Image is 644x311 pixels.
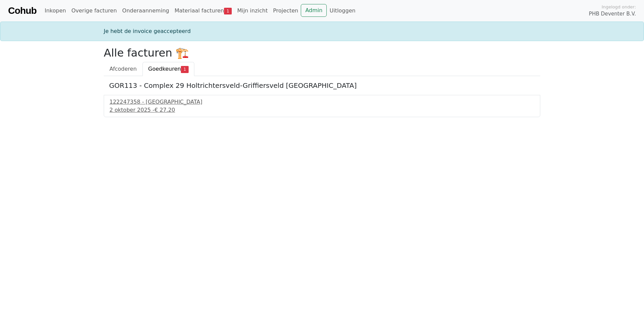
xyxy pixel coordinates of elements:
a: 122247358 - [GEOGRAPHIC_DATA]2 oktober 2025 -€ 27.20 [109,98,535,114]
div: 2 oktober 2025 - [109,106,535,114]
a: Onderaanneming [120,4,172,18]
span: 1 [181,66,189,73]
a: Mijn inzicht [234,4,270,18]
span: Afcoderen [109,66,137,72]
div: 122247358 - [GEOGRAPHIC_DATA] [109,98,535,106]
h2: Alle facturen 🏗️ [104,46,540,59]
span: Ingelogd onder: [602,4,636,10]
a: Admin [301,4,327,17]
span: Goedkeuren [148,66,181,72]
a: Goedkeuren1 [142,62,194,76]
a: Cohub [8,3,36,19]
span: € 27.20 [155,107,175,113]
a: Afcoderen [104,62,142,76]
a: Overige facturen [69,4,120,18]
div: Je hebt de invoice geaccepteerd [100,27,544,35]
span: 1 [224,8,232,14]
a: Uitloggen [327,4,358,18]
span: PHB Deventer B.V. [589,10,636,18]
a: Materiaal facturen1 [172,4,234,18]
a: Projecten [270,4,301,18]
a: Inkopen [42,4,68,18]
h5: GOR113 - Complex 29 Holtrichtersveld-Griffiersveld [GEOGRAPHIC_DATA] [109,81,535,90]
